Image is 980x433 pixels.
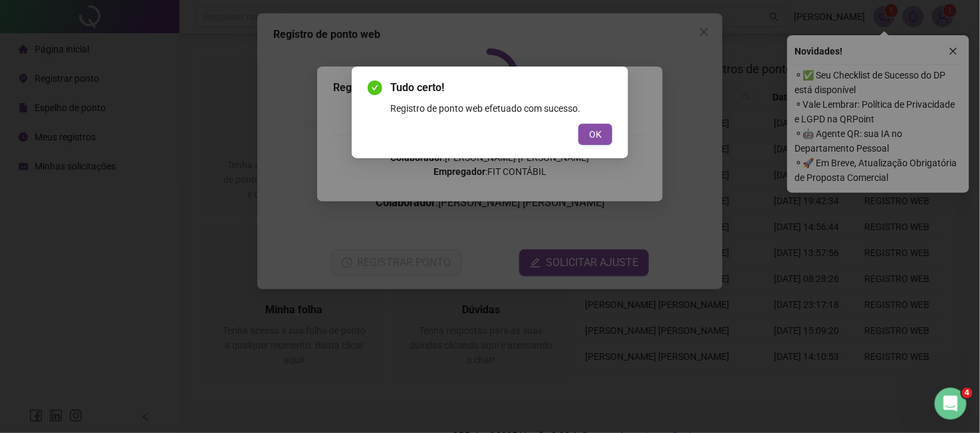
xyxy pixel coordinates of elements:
iframe: Intercom live chat [935,388,967,420]
div: Registro de ponto web efetuado com sucesso. [390,101,612,116]
button: OK [578,124,612,145]
span: 4 [962,388,973,398]
span: Tudo certo! [390,80,612,96]
span: check-circle [368,80,382,95]
span: OK [589,127,602,142]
